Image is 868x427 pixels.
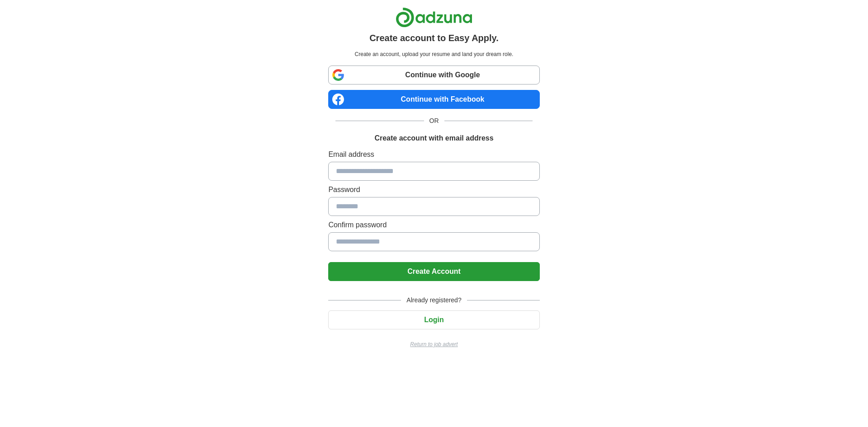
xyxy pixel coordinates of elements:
[330,50,538,58] p: Create an account, upload your resume and land your dream role.
[328,262,539,281] button: Create Account
[328,149,539,160] label: Email address
[328,316,539,324] a: Login
[328,220,539,230] label: Confirm password
[374,133,493,144] h1: Create account with email address
[401,296,467,305] span: Already registered?
[328,310,539,329] button: Login
[369,31,499,45] h1: Create account to Easy Apply.
[328,66,539,84] a: Continue with Google
[328,184,539,195] label: Password
[396,7,472,28] img: Adzuna logo
[328,340,539,348] a: Return to job advert
[424,116,444,126] span: OR
[328,90,539,109] a: Continue with Facebook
